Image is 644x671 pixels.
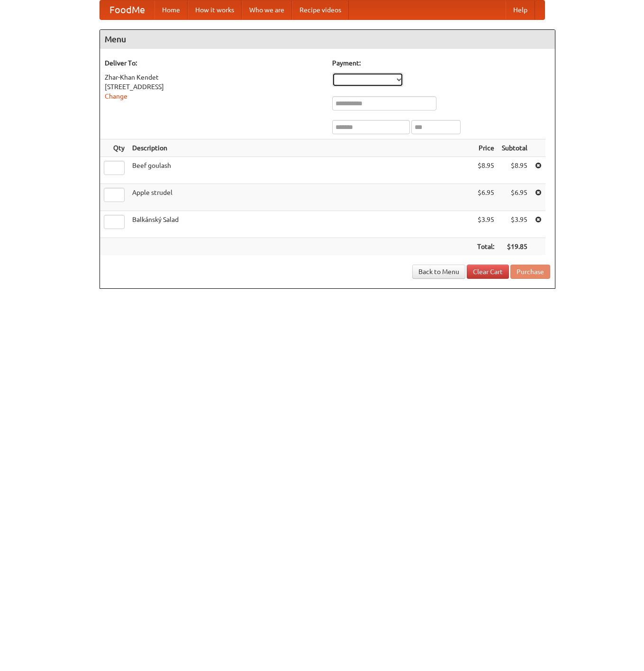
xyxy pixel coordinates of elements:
h4: Menu [100,30,555,49]
td: Beef goulash [128,157,473,184]
td: $6.95 [473,184,498,211]
th: Description [128,139,473,157]
th: Qty [100,139,128,157]
th: Price [473,139,498,157]
td: $8.95 [498,157,531,184]
a: How it works [188,0,242,19]
a: Change [105,92,127,100]
div: Zhar-Khan Kendet [105,73,323,82]
th: $19.85 [498,238,531,256]
h5: Payment: [332,58,550,68]
td: $3.95 [473,211,498,238]
td: $6.95 [498,184,531,211]
a: FoodMe [100,0,154,19]
a: Help [506,0,535,19]
a: Clear Cart [467,265,509,279]
h5: Deliver To: [105,58,323,68]
button: Purchase [510,265,550,279]
td: Balkánský Salad [128,211,473,238]
div: [STREET_ADDRESS] [105,82,323,92]
td: Apple strudel [128,184,473,211]
th: Total: [473,238,498,256]
td: $8.95 [473,157,498,184]
th: Subtotal [498,139,531,157]
a: Recipe videos [292,0,349,19]
a: Who we are [242,0,292,19]
a: Back to Menu [412,265,465,279]
td: $3.95 [498,211,531,238]
a: Home [154,0,188,19]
